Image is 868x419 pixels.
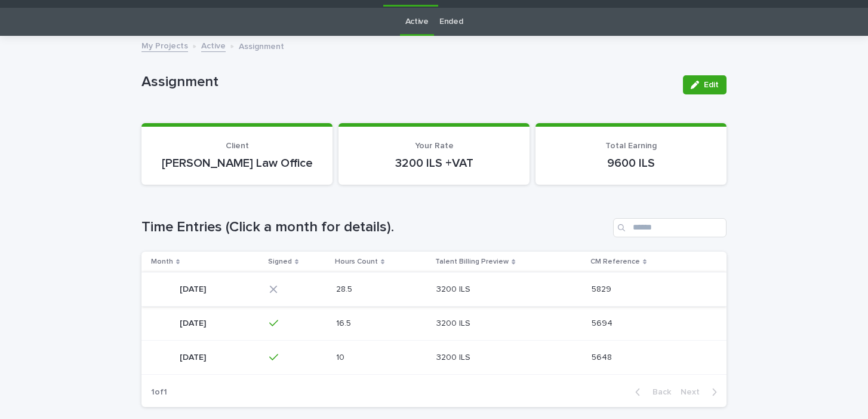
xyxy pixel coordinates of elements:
p: 3200 ILS [436,282,473,295]
p: 3200 ILS [436,316,473,329]
button: Back [626,387,676,397]
p: [DATE] [180,282,208,295]
a: Active [405,8,429,36]
p: 28.5 [336,282,355,295]
button: Edit [683,75,727,94]
p: Talent Billing Preview [435,255,509,268]
h1: Time Entries (Click a month for details). [141,219,608,236]
p: 3200 ILS [436,350,473,363]
p: Hours Count [335,255,378,268]
a: Ended [439,8,463,36]
input: Search [613,218,727,237]
p: 5648 [592,350,614,363]
p: Assignment [239,39,284,52]
p: 3200 ILS +VAT [353,156,515,170]
p: 16.5 [336,316,353,329]
p: Month [151,255,173,268]
p: CM Reference [590,255,640,268]
span: Next [681,388,707,396]
p: 10 [336,350,347,363]
p: [DATE] [180,316,208,329]
span: Your Rate [415,142,454,150]
p: 5694 [592,316,615,329]
tr: [DATE][DATE] 16.516.5 3200 ILS3200 ILS 56945694 [141,306,727,340]
a: Active [201,38,226,52]
tr: [DATE][DATE] 1010 3200 ILS3200 ILS 56485648 [141,340,727,374]
p: Assignment [141,74,673,91]
span: Edit [704,81,719,89]
p: [DATE] [180,350,208,363]
p: 9600 ILS [550,156,712,170]
span: Client [226,142,249,150]
p: 1 of 1 [141,378,177,407]
p: 5829 [592,282,614,295]
p: [PERSON_NAME] Law Office [156,156,318,170]
tr: [DATE][DATE] 28.528.5 3200 ILS3200 ILS 58295829 [141,272,727,306]
a: My Projects [141,38,188,52]
button: Next [676,387,727,397]
span: Total Earning [605,142,657,150]
p: Signed [268,255,292,268]
span: Back [645,388,671,396]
